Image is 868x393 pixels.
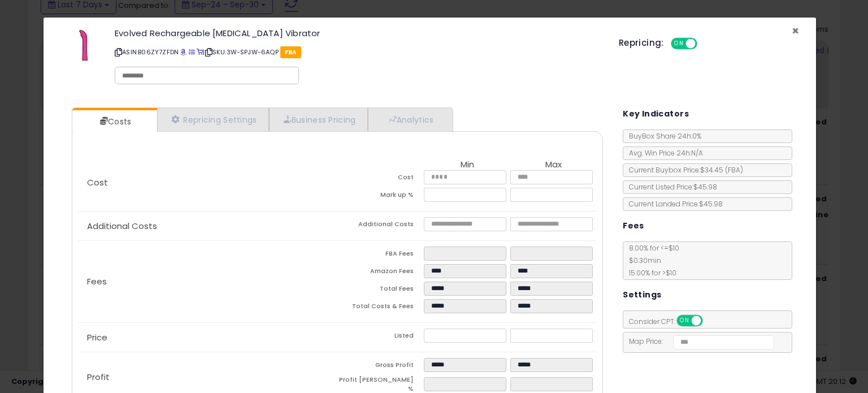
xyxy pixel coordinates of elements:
[678,316,692,326] span: ON
[180,47,186,57] a: BuyBox page
[623,165,743,175] span: Current Buybox Price:
[510,160,597,170] th: Max
[623,131,701,141] span: BuyBox Share 24h: 0%
[672,39,686,49] span: ON
[695,39,713,49] span: OFF
[337,170,424,188] td: Cost
[72,29,95,63] img: 21pmHgbvanL._SL60_.jpg
[725,165,743,175] span: ( FBA )
[337,299,424,317] td: Total Costs & Fees
[701,316,719,326] span: OFF
[619,38,664,47] h5: Repricing:
[115,29,602,37] h3: Evolved Rechargeable [MEDICAL_DATA] Vibrator
[197,47,203,57] a: Your listing only
[78,178,337,187] p: Cost
[337,188,424,205] td: Mark up %
[623,107,689,121] h5: Key Indicators
[72,110,156,133] a: Costs
[623,268,676,278] span: 15.00 % for > $10
[337,329,424,346] td: Listed
[337,264,424,282] td: Amazon Fees
[792,23,799,39] span: ×
[78,222,337,231] p: Additional Costs
[623,199,723,209] span: Current Landed Price: $45.98
[337,358,424,375] td: Gross Profit
[157,108,269,131] a: Repricing Settings
[280,46,301,58] span: FBA
[337,247,424,264] td: FBA Fees
[424,160,510,170] th: Min
[623,182,717,192] span: Current Listed Price: $45.98
[623,288,661,302] h5: Settings
[623,219,644,233] h5: Fees
[700,165,743,175] span: $34.45
[623,317,718,326] span: Consider CPT:
[623,336,774,346] span: Map Price:
[623,243,679,278] span: 8.00 % for <= $10
[269,108,368,131] a: Business Pricing
[623,148,703,158] span: Avg. Win Price 24h: N/A
[337,217,424,235] td: Additional Costs
[115,43,602,61] p: ASIN: B06ZY7ZFDN | SKU: 3W-SPJW-6AQP
[623,256,661,265] span: $0.30 min
[78,373,337,382] p: Profit
[189,47,195,57] a: All offer listings
[337,282,424,299] td: Total Fees
[368,108,452,131] a: Analytics
[78,277,337,286] p: Fees
[78,333,337,342] p: Price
